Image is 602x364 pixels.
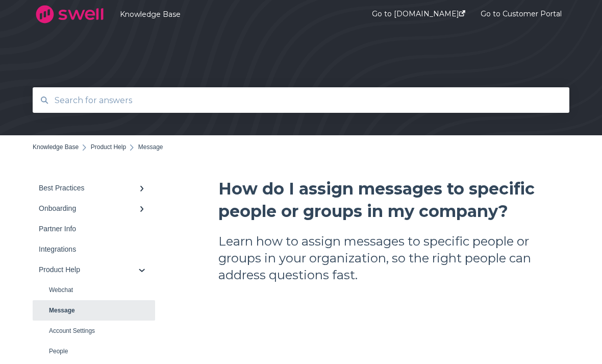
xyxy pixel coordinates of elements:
[218,233,569,283] h2: Learn how to assign messages to specific people or groups in your organization, so the right peop...
[120,10,341,19] a: Knowledge Base
[48,89,554,111] input: Search for answers
[33,198,155,219] a: Onboarding
[33,178,155,198] a: Best Practices
[218,179,535,221] span: How do I assign messages to specific people or groups in my company?
[91,143,126,151] a: Product Help
[39,265,139,274] div: Product Help
[33,280,155,300] a: Webchat
[39,225,139,233] div: Partner Info
[33,143,79,151] a: Knowledge Base
[33,259,155,280] a: Product Help
[33,2,107,27] img: company logo
[39,184,139,192] div: Best Practices
[33,239,155,259] a: Integrations
[33,321,155,341] a: Account Settings
[138,143,163,151] span: Message
[39,245,139,253] div: Integrations
[39,204,139,212] div: Onboarding
[33,219,155,239] a: Partner Info
[33,300,155,321] a: Message
[33,341,155,361] a: People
